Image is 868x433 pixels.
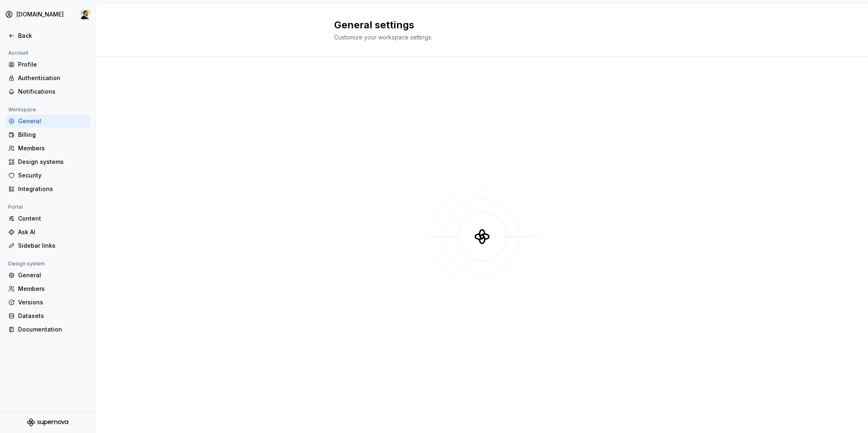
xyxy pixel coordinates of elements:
[18,285,87,293] div: Members
[5,85,90,98] a: Notifications
[5,58,90,71] a: Profile
[18,228,87,236] div: Ask AI
[5,142,90,155] a: Members
[5,212,90,225] a: Content
[5,155,90,168] a: Design systems
[5,239,90,252] a: Sidebar links
[81,9,90,19] img: Honza Toman
[18,88,87,96] div: Notifications
[18,131,87,139] div: Billing
[18,32,87,40] div: Back
[27,418,68,426] svg: Supernova Logo
[334,34,432,41] span: Customize your workspace settings.
[18,158,87,166] div: Design systems
[18,60,87,69] div: Profile
[5,105,39,115] div: Workspace
[5,296,90,309] a: Versions
[334,18,620,32] h2: General settings
[5,71,90,85] a: Authentication
[18,185,87,193] div: Integrations
[16,10,64,18] div: [DOMAIN_NAME]
[5,226,90,239] a: Ask AI
[5,115,90,128] a: General
[5,269,90,282] a: General
[5,182,90,196] a: Integrations
[5,169,90,182] a: Security
[5,323,90,336] a: Documentation
[5,309,90,322] a: Datasets
[5,259,48,269] div: Design system
[18,242,87,250] div: Sidebar links
[5,202,26,212] div: Portal
[18,117,87,125] div: General
[18,74,87,82] div: Authentication
[5,282,90,295] a: Members
[5,48,32,58] div: Account
[18,325,87,334] div: Documentation
[5,128,90,141] a: Billing
[18,312,87,320] div: Datasets
[18,144,87,152] div: Members
[18,271,87,279] div: General
[18,171,87,180] div: Security
[18,298,87,306] div: Versions
[5,29,90,42] a: Back
[2,5,94,23] button: [DOMAIN_NAME]Honza Toman
[18,214,87,223] div: Content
